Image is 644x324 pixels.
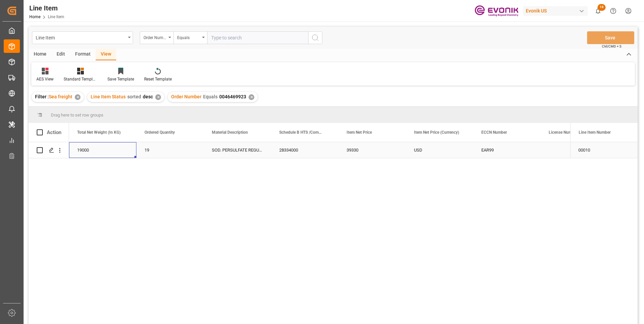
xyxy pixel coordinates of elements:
[35,94,49,99] span: Filter :
[29,3,64,13] div: Line Item
[144,130,175,135] span: Ordered Quantity
[347,130,372,135] span: Item Net Price
[143,33,166,41] div: Order Number
[481,130,507,135] span: ECCN Number
[523,6,588,16] div: Evonik US
[173,31,207,44] button: open menu
[29,142,69,158] div: Press SPACE to select this row.
[207,31,308,44] input: Type to search
[549,130,578,135] span: License Number
[203,94,218,99] span: Equals
[32,31,133,44] button: open menu
[70,49,96,60] div: Format
[481,142,533,158] div: EAR99
[171,94,201,99] span: Order Number
[64,76,97,82] div: Standard Templates
[107,76,134,82] div: Save Template
[143,94,153,99] span: desc
[602,44,621,49] span: Ctrl/CMD + S
[144,76,172,82] div: Reset Template
[96,49,116,60] div: View
[155,94,161,100] div: ✕
[406,142,473,158] div: USD
[51,112,103,118] span: Drag here to set row groups
[587,31,634,44] button: Save
[127,94,141,99] span: sorted
[36,33,126,41] div: Line Item
[606,3,621,19] button: Help Center
[598,4,606,11] span: 18
[29,49,52,60] div: Home
[52,49,70,60] div: Edit
[212,130,248,135] span: Material Description
[590,3,606,19] button: show 18 new notifications
[219,94,246,99] span: 0046469923
[523,4,590,17] button: Evonik US
[29,14,40,19] a: Home
[271,142,339,158] div: 28334000
[414,130,459,135] span: Item Net Price (Currency)
[75,94,80,100] div: ✕
[308,31,322,44] button: search button
[69,142,136,158] div: 19000
[204,142,271,158] div: SOD. PERSULFATE REGULAR 2204 LB BB
[77,130,121,135] span: Total Net Weight (In KG)
[140,31,173,44] button: open menu
[91,94,126,99] span: Line Item Status
[136,142,204,158] div: 19
[47,129,61,135] div: Action
[279,130,324,135] span: Schedule B HTS /Commodity Code (HS Code)
[177,33,200,41] div: Equals
[570,142,638,158] div: Press SPACE to select this row.
[579,130,611,135] span: Line Item Number
[249,94,254,100] div: ✕
[339,142,406,158] div: 39330
[49,94,72,99] span: Sea freight
[36,76,54,82] div: AES View
[570,142,638,158] div: 00010
[475,5,518,17] img: Evonik-brand-mark-Deep-Purple-RGB.jpeg_1700498283.jpeg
